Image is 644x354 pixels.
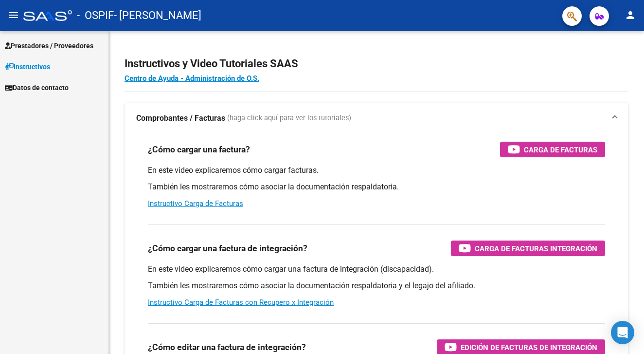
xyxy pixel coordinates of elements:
[475,242,597,255] span: Carga de Facturas Integración
[500,142,605,157] button: Carga de Facturas
[8,9,19,21] mat-icon: menu
[125,74,259,83] a: Centro de Ayuda - Administración de O.S.
[524,144,597,156] span: Carga de Facturas
[461,341,597,354] span: Edición de Facturas de integración
[77,5,114,26] span: - OSPIF
[5,82,69,93] span: Datos de contacto
[148,143,250,156] h3: ¿Cómo cargar una factura?
[148,264,605,275] p: En este video explicaremos cómo cargar una factura de integración (discapacidad).
[148,340,306,354] h3: ¿Cómo editar una factura de integración?
[148,280,605,291] p: También les mostraremos cómo asociar la documentación respaldatoria y el legajo del afiliado.
[114,5,201,26] span: - [PERSON_NAME]
[125,55,628,73] h2: Instructivos y Video Tutoriales SAAS
[148,165,605,176] p: En este video explicaremos cómo cargar facturas.
[148,298,334,307] a: Instructivo Carga de Facturas con Recupero x Integración
[451,241,605,256] button: Carga de Facturas Integración
[227,113,351,124] span: (haga click aquí para ver los tutoriales)
[125,103,628,134] mat-expansion-panel-header: Comprobantes / Facturas (haga click aquí para ver los tutoriales)
[148,199,243,208] a: Instructivo Carga de Facturas
[5,61,50,72] span: Instructivos
[148,242,307,255] h3: ¿Cómo cargar una factura de integración?
[611,321,634,344] div: Open Intercom Messenger
[5,40,93,51] span: Prestadores / Proveedores
[136,113,225,124] strong: Comprobantes / Facturas
[148,182,605,192] p: También les mostraremos cómo asociar la documentación respaldatoria.
[625,9,636,21] mat-icon: person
